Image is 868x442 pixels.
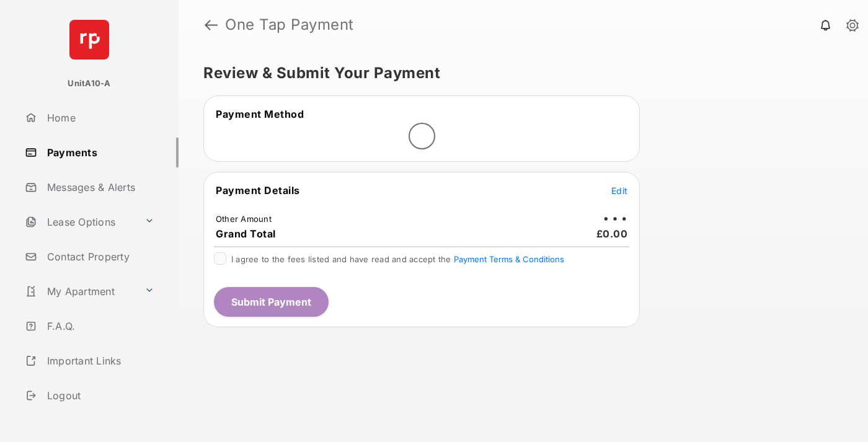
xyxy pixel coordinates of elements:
[20,311,179,341] a: F.A.Q.
[69,20,109,60] img: svg+xml;base64,PHN2ZyB4bWxucz0iaHR0cDovL3d3dy53My5vcmcvMjAwMC9zdmciIHdpZHRoPSI2NCIgaGVpZ2h0PSI2NC...
[68,77,110,90] p: UnitA10-A
[454,254,564,264] button: I agree to the fees listed and have read and accept the
[225,17,354,32] strong: One Tap Payment
[20,276,139,306] a: My Apartment
[203,66,833,81] h5: Review & Submit Your Payment
[611,184,627,197] button: Edit
[214,287,329,317] button: Submit Payment
[216,228,276,240] span: Grand Total
[20,207,139,237] a: Lease Options
[596,228,628,240] span: £0.00
[20,242,179,272] a: Contact Property
[20,138,179,167] a: Payments
[611,185,627,196] span: Edit
[216,184,300,197] span: Payment Details
[20,172,179,202] a: Messages & Alerts
[20,103,179,133] a: Home
[215,213,272,224] td: Other Amount
[231,254,564,264] span: I agree to the fees listed and have read and accept the
[20,346,159,376] a: Important Links
[20,381,179,410] a: Logout
[216,108,304,120] span: Payment Method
